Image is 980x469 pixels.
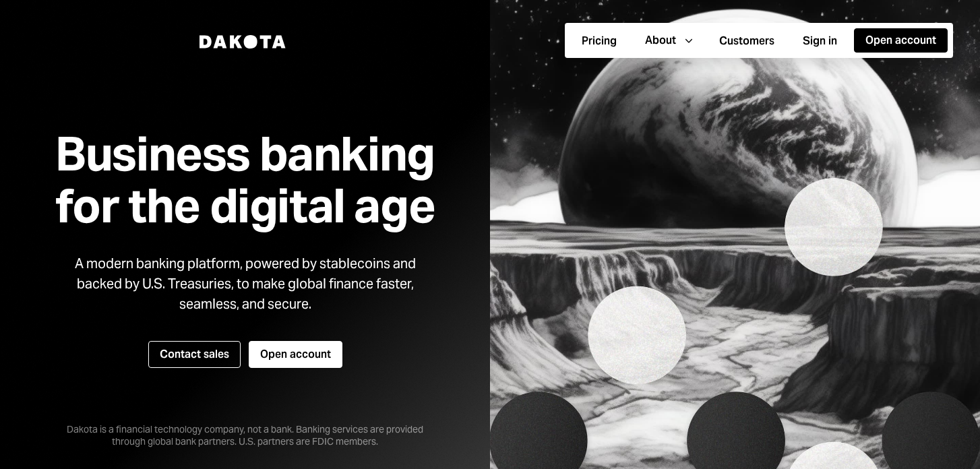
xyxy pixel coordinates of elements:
h1: Business banking for the digital age [39,128,452,232]
button: Pricing [570,29,628,53]
button: About [634,28,702,53]
button: Contact sales [148,341,241,368]
a: Sign in [791,28,849,54]
div: Dakota is a financial technology company, not a bank. Banking services are provided through globa... [43,402,448,447]
button: Sign in [791,29,849,53]
div: A modern banking platform, powered by stablecoins and backed by U.S. Treasuries, to make global f... [63,253,427,314]
button: Open account [249,341,342,368]
a: Customers [708,28,786,54]
button: Open account [854,28,948,53]
div: About [645,33,676,48]
button: Customers [708,29,786,53]
a: Pricing [570,28,628,54]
